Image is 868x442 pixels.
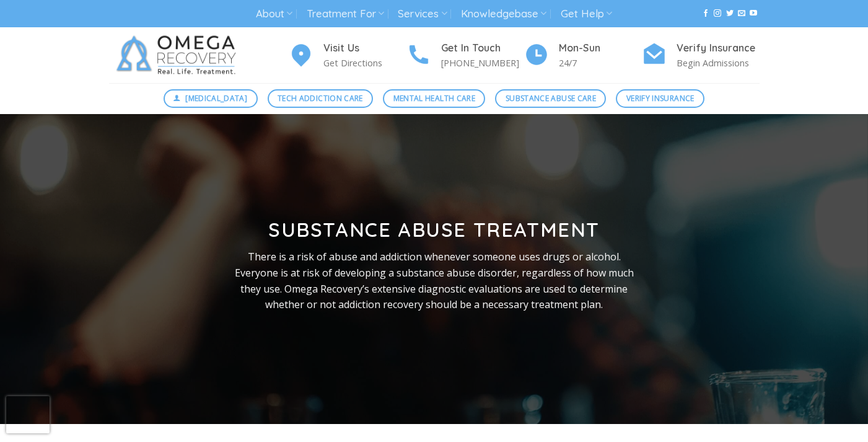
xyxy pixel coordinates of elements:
[559,56,642,70] p: 24/7
[561,2,612,25] a: Get Help
[109,27,248,83] img: Omega Recovery
[256,2,292,25] a: About
[234,249,635,312] p: There is a risk of abuse and addiction whenever someone uses drugs or alcohol. Everyone is at ris...
[383,89,485,108] a: Mental Health Care
[393,92,475,104] span: Mental Health Care
[714,9,721,18] a: Follow on Instagram
[738,9,745,18] a: Send us an email
[702,9,709,18] a: Follow on Facebook
[268,89,374,108] a: Tech Addiction Care
[268,217,600,242] strong: Substance Abuse Treatment
[677,40,760,56] h4: Verify Insurance
[307,2,384,25] a: Treatment For
[398,2,447,25] a: Services
[626,92,695,104] span: Verify Insurance
[506,92,596,104] span: Substance Abuse Care
[441,56,524,70] p: [PHONE_NUMBER]
[750,9,757,18] a: Follow on YouTube
[559,40,642,56] h4: Mon-Sun
[677,56,760,70] p: Begin Admissions
[6,396,50,433] iframe: reCAPTCHA
[164,89,258,108] a: [MEDICAL_DATA]
[406,40,524,71] a: Get In Touch [PHONE_NUMBER]
[278,92,363,104] span: Tech Addiction Care
[616,89,704,108] a: Verify Insurance
[185,92,247,104] span: [MEDICAL_DATA]
[495,89,606,108] a: Substance Abuse Care
[441,40,524,56] h4: Get In Touch
[726,9,734,18] a: Follow on Twitter
[289,40,406,71] a: Visit Us Get Directions
[323,40,406,56] h4: Visit Us
[461,2,546,25] a: Knowledgebase
[642,40,760,71] a: Verify Insurance Begin Admissions
[323,56,406,70] p: Get Directions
